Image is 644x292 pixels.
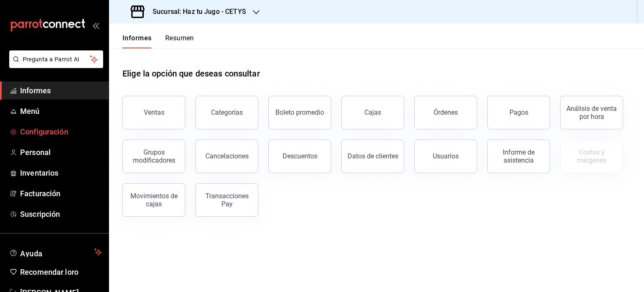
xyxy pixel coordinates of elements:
[122,96,185,129] button: Ventas
[195,183,258,217] button: Transacciones Pay
[92,22,99,29] button: abrir_cajón_menú
[275,108,324,116] font: Boleto promedio
[434,108,458,116] font: Órdenes
[503,148,535,164] font: Informe de asistencia
[487,139,550,173] button: Informe de asistencia
[433,152,459,160] font: Usuarios
[414,96,477,129] button: Órdenes
[341,96,404,129] button: Cajas
[283,152,317,160] font: Descuentos
[195,139,258,173] button: Cancelaciones
[122,34,152,42] font: Informes
[144,108,164,116] font: Ventas
[560,139,623,173] button: Contrata inventarios para ver este informe
[195,96,258,129] button: Categorías
[20,168,58,177] font: Inventarios
[165,34,194,42] font: Resumen
[364,108,381,116] font: Cajas
[122,68,260,79] font: Elige la opción que deseas consultar
[153,8,246,16] font: Sucursal: Haz tu Jugo - CETYS
[9,50,103,68] button: Pregunta a Parrot AI
[133,148,175,164] font: Grupos modificadores
[577,148,606,164] font: Costos y márgenes
[205,192,249,208] font: Transacciones Pay
[130,192,178,208] font: Movimientos de cajas
[414,139,477,173] button: Usuarios
[20,86,51,95] font: Informes
[20,249,43,258] font: Ayuda
[205,152,249,160] font: Cancelaciones
[20,107,40,116] font: Menú
[268,96,331,129] button: Boleto promedio
[268,139,331,173] button: Descuentos
[20,268,78,276] font: Recomendar loro
[122,34,194,48] div: pestañas de navegación
[23,56,80,63] font: Pregunta a Parrot AI
[487,96,550,129] button: Pagos
[20,148,51,157] font: Personal
[122,139,185,173] button: Grupos modificadores
[6,61,103,70] a: Pregunta a Parrot AI
[211,108,243,116] font: Categorías
[348,152,398,160] font: Datos de clientes
[20,127,68,136] font: Configuración
[20,210,60,218] font: Suscripción
[341,139,404,173] button: Datos de clientes
[509,108,528,116] font: Pagos
[566,105,617,121] font: Análisis de venta por hora
[20,189,60,198] font: Facturación
[122,183,185,217] button: Movimientos de cajas
[560,96,623,129] button: Análisis de venta por hora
